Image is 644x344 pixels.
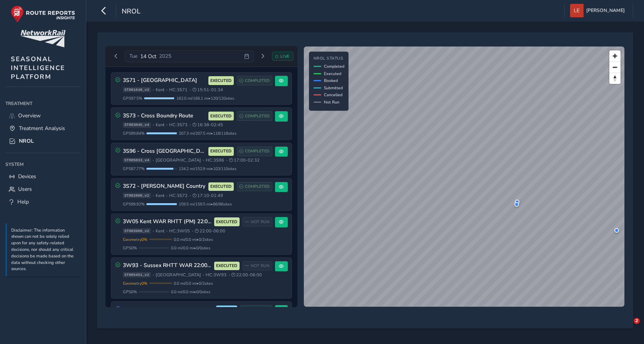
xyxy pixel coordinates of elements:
button: Zoom out [609,62,621,73]
span: 0.0 mi / 0.0 mi • 0 / 2 sites [174,281,213,286]
span: Booked [324,78,338,83]
div: Treatment [5,98,80,109]
span: COMPLETED [245,113,270,119]
a: Overview [5,109,80,122]
span: • [203,273,204,277]
button: Reset bearing to north [609,73,621,84]
img: rr logo [11,5,75,23]
span: 15:51 - 01:34 [193,87,223,93]
span: EXECUTED [216,263,237,269]
canvas: Map [304,47,624,307]
button: Previous day [110,52,122,61]
span: ST883960_v2 [123,228,151,234]
span: ST885033_v4 [123,158,151,163]
span: Kent [156,228,164,234]
span: 16:38 - 02:45 [193,122,223,128]
h3: 3W90 - Sussex Booked RHTT [123,307,213,313]
h3: 3S71 - [GEOGRAPHIC_DATA] [123,77,206,84]
span: • [166,229,168,233]
span: • [166,88,168,92]
span: HC: 3S72 [169,193,188,199]
span: NOT RUN [251,219,270,225]
span: Users [18,185,32,193]
span: Submitted [324,85,343,91]
span: 207.3 mi / 207.5 mi • 118 / 118 sites [179,130,236,136]
span: 0.0 mi / 0.0 mi • 0 / 0 sites [171,245,210,251]
span: 17:10 - 01:49 [193,193,223,199]
h3: 3W93 - Sussex RHTT WAR 22:00 - 06:00 [123,262,211,269]
button: Next day [257,52,269,61]
span: • [228,273,230,277]
span: Treatment Analysis [19,125,65,132]
span: Tue [129,53,138,60]
span: Help [17,198,29,205]
span: • [190,88,191,92]
span: • [190,123,191,127]
span: • [190,194,191,198]
span: Kent [156,87,164,93]
span: EXECUTED [210,113,231,119]
span: ST881648_v2 [123,87,151,92]
div: System [5,159,80,170]
span: HC: 3S96 [206,157,224,163]
a: Devices [5,170,80,183]
span: COMPLETED [245,78,270,84]
span: Geometry 0 % [123,237,148,242]
span: HC: 3S71 [169,87,188,93]
span: Overview [18,112,41,119]
span: 134.2 mi / 152.9 mi • 103 / 110 sites [179,166,236,172]
span: [PERSON_NAME] [586,4,625,17]
span: GPS 87.77 % [123,166,145,172]
span: • [203,158,204,162]
span: Executed [324,71,341,77]
span: NROL [122,7,141,17]
span: • [153,123,154,127]
h3: 3S72 - [PERSON_NAME] Country [123,183,206,190]
a: Help [5,195,80,208]
span: 162.0 mi / 166.1 mi • 120 / 120 sites [176,95,234,101]
h3: 3S96 - Cross [GEOGRAPHIC_DATA] [123,148,206,155]
span: Kent [156,193,164,199]
span: HC: 3W93 [206,272,226,278]
span: ST883045_v4 [123,122,151,128]
span: GPS 99.92 % [123,201,145,207]
span: HC: 3W05 [169,228,190,234]
button: Zoom in [609,50,621,62]
span: [GEOGRAPHIC_DATA] [156,272,201,278]
button: [PERSON_NAME] [570,4,627,17]
span: GPS 97.5 % [123,95,143,101]
span: LIVE [280,53,290,59]
span: [GEOGRAPHIC_DATA] [156,157,201,163]
a: NROL [5,135,80,147]
h3: 3S73 - Cross Boundry Route [123,113,206,119]
span: 22:00 - 06:00 [195,228,225,234]
span: 2025 [159,53,171,60]
span: 159.5 mi / 159.5 mi • 86 / 86 sites [179,201,232,207]
span: NOT RUN [251,263,270,269]
span: • [153,229,154,233]
span: EXECUTED [210,78,231,84]
span: • [226,158,228,162]
a: Users [5,183,80,195]
span: GPS 99.84 % [123,130,145,136]
h4: NROL Status [314,56,344,61]
span: • [153,88,154,92]
span: Completed [324,63,344,69]
a: Treatment Analysis [5,122,80,135]
span: NROL [19,137,34,145]
span: • [153,194,154,198]
span: Geometry 0 % [123,281,148,286]
span: BOOKED [218,307,235,313]
span: Devices [18,173,36,180]
span: 22:00 - 06:00 [231,272,262,278]
span: EXECUTED [210,148,231,154]
span: • [166,123,168,127]
span: HC: 3S73 [169,122,188,128]
span: GPS 0 % [123,245,137,251]
h3: 3W05 Kent WAR RHTT (PM) 22:00 - 06:00 [123,219,211,225]
span: • [166,194,168,198]
span: 17:00 - 02:32 [229,157,260,163]
span: COMPLETED [245,148,270,154]
img: customer logo [20,30,65,47]
iframe: Intercom live chat [618,318,636,336]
